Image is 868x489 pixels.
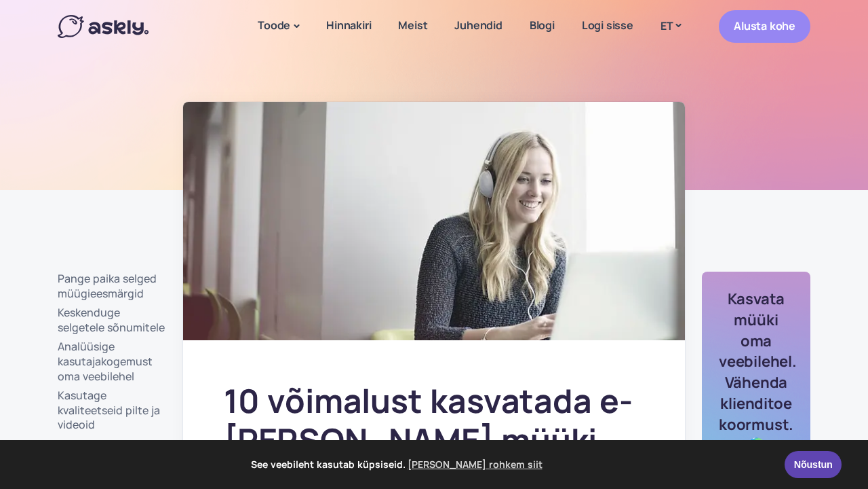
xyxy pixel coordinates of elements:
[183,102,685,340] img: 10 võimalust kasvatada e-poe müüki
[58,437,166,482] a: Kasutage live chati müügikasvu toetamiseks
[58,306,166,335] a: Keskenduge selgetele sõnumitele
[58,272,166,301] a: Pange paika selged müügieesmärgid
[647,16,694,36] a: ET
[406,454,545,475] a: learn more about cookies
[785,451,842,478] a: Nõustun
[20,454,775,475] span: See veebileht kasutab küpsiseid.
[58,15,149,38] img: Askly
[719,10,810,42] a: Alusta kohe
[58,388,166,433] a: Kasutage kvaliteetseid pilte ja videoid
[224,381,644,459] h1: 10 võimalust kasvatada e-[PERSON_NAME] müüki
[719,289,793,456] h3: Kasvata müüki oma veebilehel. Vähenda klienditoe koormust. 🌍
[58,340,166,384] a: Analüüsige kasutajakogemust oma veebilehel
